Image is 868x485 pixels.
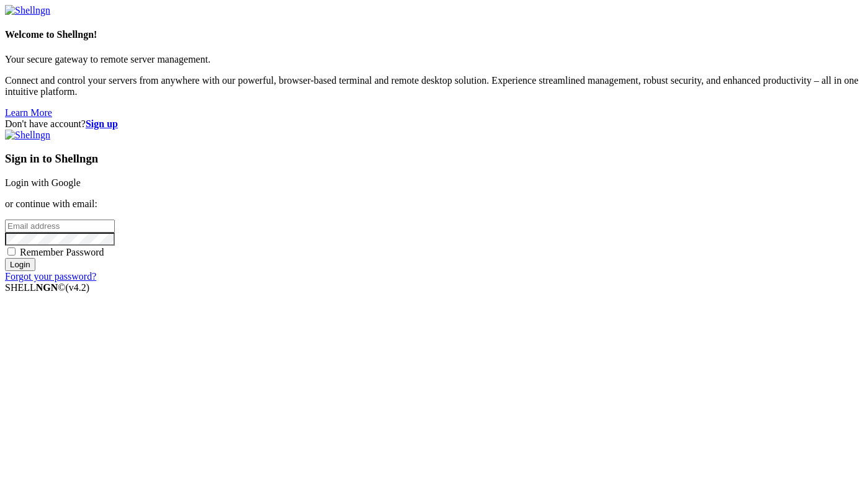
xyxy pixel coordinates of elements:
[5,118,863,130] div: Don't have account?
[5,271,96,282] a: Forgot your password?
[5,29,863,40] h4: Welcome to Shellngn!
[5,130,50,141] img: Shellngn
[7,247,16,256] input: Remember Password
[36,282,58,293] b: NGN
[5,198,863,210] p: or continue with email:
[5,5,50,16] img: Shellngn
[5,54,863,65] p: Your secure gateway to remote server management.
[66,282,90,293] span: 4.2.0
[5,107,52,118] a: Learn More
[5,75,863,97] p: Connect and control your servers from anywhere with our powerful, browser-based terminal and remo...
[5,258,35,271] input: Login
[20,247,104,257] span: Remember Password
[5,220,115,233] input: Email address
[86,118,118,129] a: Sign up
[5,152,863,166] h3: Sign in to Shellngn
[5,177,81,188] a: Login with Google
[5,282,89,293] span: SHELL ©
